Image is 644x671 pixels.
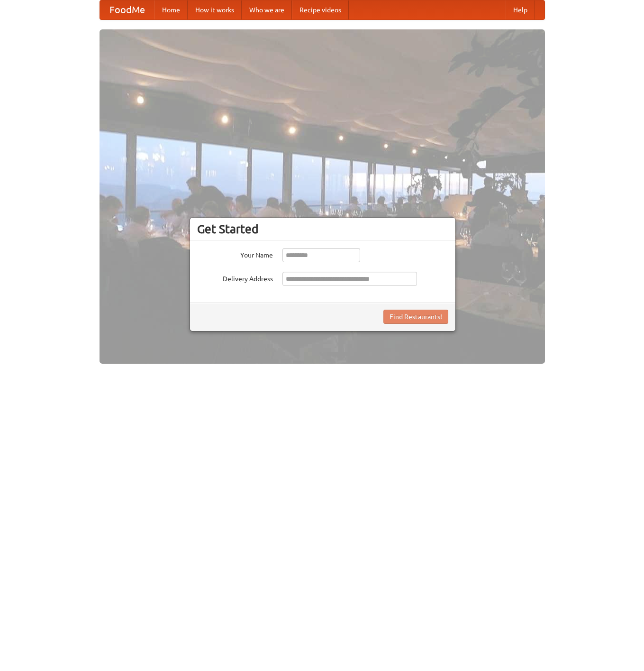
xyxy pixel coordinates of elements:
[197,248,273,260] label: Your Name
[100,0,154,19] a: FoodMe
[242,0,292,19] a: Who we are
[383,310,448,324] button: Find Restaurants!
[197,272,273,284] label: Delivery Address
[154,0,188,19] a: Home
[188,0,242,19] a: How it works
[506,0,535,19] a: Help
[292,0,349,19] a: Recipe videos
[197,222,448,236] h3: Get Started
